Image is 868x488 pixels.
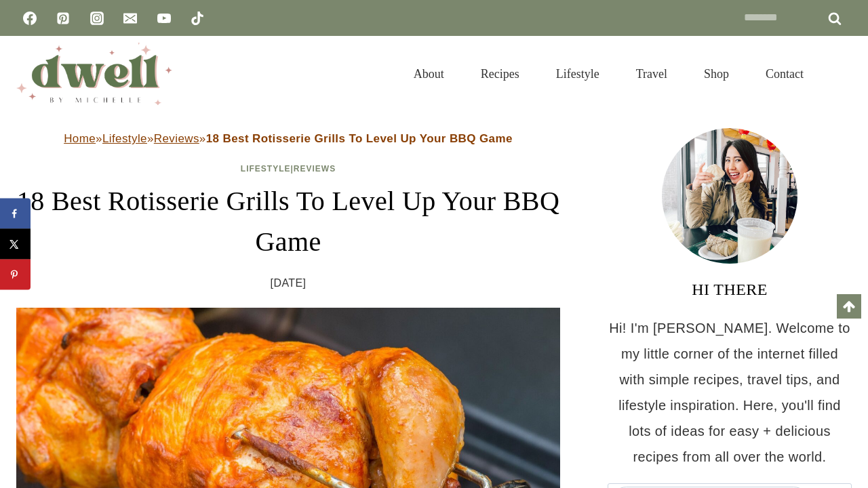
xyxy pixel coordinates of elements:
a: YouTube [151,5,178,32]
span: » » » [64,132,513,145]
a: Lifestyle [102,132,147,145]
a: Lifestyle [538,50,618,98]
p: Hi! I'm [PERSON_NAME]. Welcome to my little corner of the internet filled with simple recipes, tr... [608,315,852,470]
a: Instagram [83,5,111,32]
img: DWELL by michelle [16,43,172,105]
a: Home [64,132,96,145]
a: Facebook [16,5,43,32]
a: TikTok [184,5,211,32]
time: [DATE] [271,273,307,293]
a: Contact [747,50,822,98]
a: Scroll to top [837,294,861,319]
span: | [241,164,336,174]
a: Email [117,5,144,32]
nav: Primary Navigation [395,50,822,98]
h1: 18 Best Rotisserie Grills To Level Up Your BBQ Game [16,181,560,262]
a: Recipes [462,50,538,98]
a: Shop [686,50,747,98]
a: Lifestyle [241,164,291,174]
a: Pinterest [50,5,77,32]
a: About [395,50,462,98]
a: Travel [618,50,686,98]
a: Reviews [294,164,336,174]
h3: HI THERE [608,277,852,302]
strong: 18 Best Rotisserie Grills To Level Up Your BBQ Game [206,132,513,145]
button: View Search Form [829,62,852,85]
a: Reviews [154,132,199,145]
